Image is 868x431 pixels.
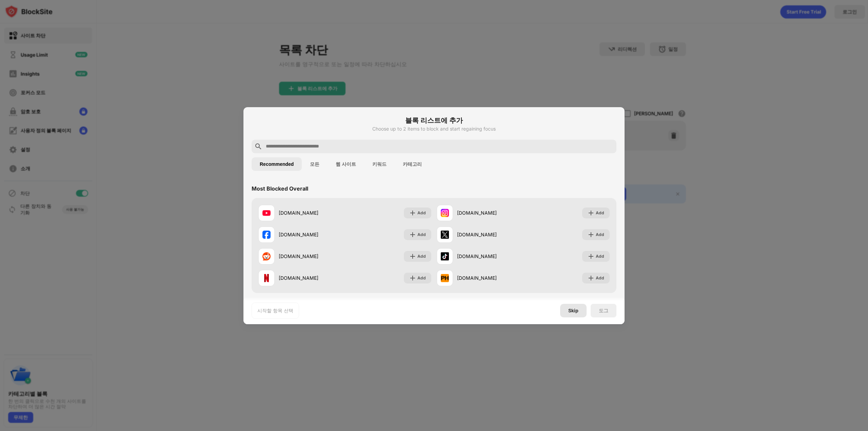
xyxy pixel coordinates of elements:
div: [DOMAIN_NAME] [279,209,345,216]
div: Choose up to 2 items to block and start regaining focus [252,126,616,132]
div: Most Blocked Overall [252,185,308,192]
div: [DOMAIN_NAME] [457,231,523,238]
div: [DOMAIN_NAME] [457,274,523,281]
button: 카테고리 [395,157,430,171]
div: 도그 [599,308,608,313]
img: search.svg [254,142,262,151]
div: Skip [568,308,578,313]
button: 웹 사이트 [328,157,364,171]
button: Recommended [252,157,302,171]
img: favicons [441,231,449,239]
div: Add [417,253,426,260]
div: 시작할 항목 선택 [257,307,293,314]
img: favicons [262,231,271,239]
div: Add [596,231,604,238]
div: [DOMAIN_NAME] [457,209,523,216]
img: favicons [441,252,449,260]
div: Add [417,231,426,238]
div: Add [596,275,604,281]
div: [DOMAIN_NAME] [279,231,345,238]
div: [DOMAIN_NAME] [279,253,345,260]
div: Add [417,275,426,281]
div: Add [417,210,426,216]
img: favicons [262,252,271,260]
img: favicons [441,209,449,217]
button: 키워드 [364,157,395,171]
img: favicons [262,209,271,217]
h6: 블록 리스트에 추가 [252,115,616,125]
div: Add [596,210,604,216]
button: 모든 [302,157,328,171]
div: [DOMAIN_NAME] [457,253,523,260]
img: favicons [441,274,449,282]
img: favicons [262,274,271,282]
div: [DOMAIN_NAME] [279,274,345,281]
div: Add [596,253,604,260]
